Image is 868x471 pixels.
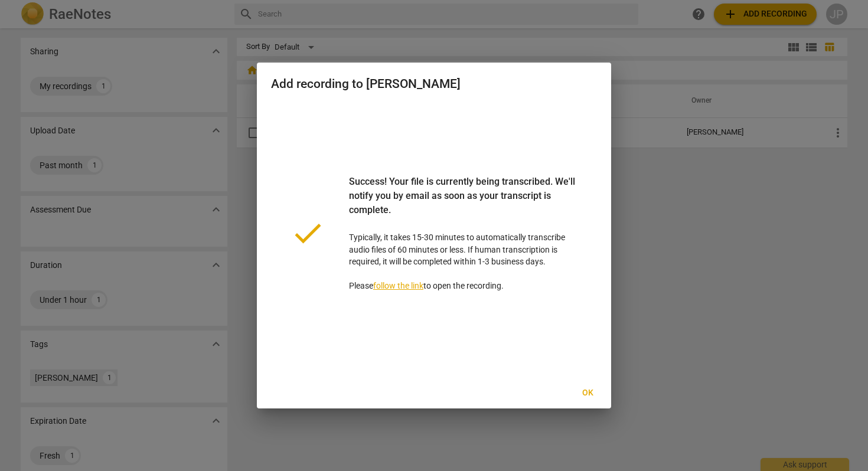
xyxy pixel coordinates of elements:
h2: Add recording to [PERSON_NAME] [271,77,597,91]
div: Success! Your file is currently being transcribed. We'll notify you by email as soon as your tran... [349,175,578,231]
button: Ok [569,382,606,404]
a: follow the link [373,281,423,290]
span: Ok [578,387,597,399]
span: done [290,215,325,251]
p: Typically, it takes 15-30 minutes to automatically transcribe audio files of 60 minutes or less. ... [349,175,578,292]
